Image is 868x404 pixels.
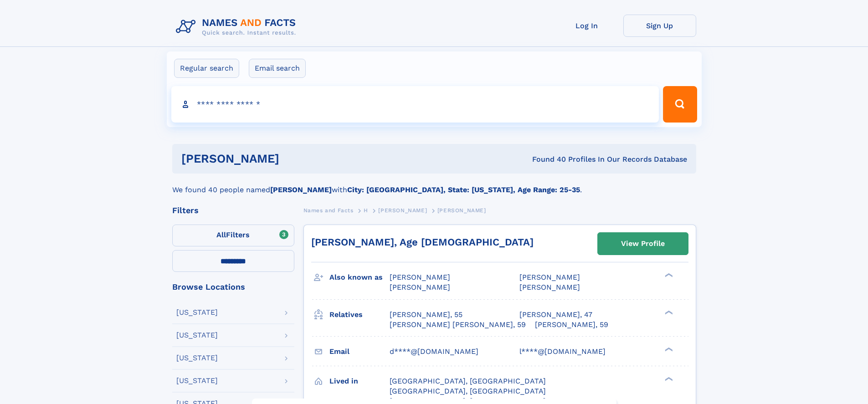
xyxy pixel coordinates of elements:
[663,309,673,315] div: ❯
[663,86,697,123] button: Search Button
[329,373,390,389] h3: Lived in
[378,205,427,216] a: [PERSON_NAME]
[172,283,294,291] div: Browse Locations
[176,332,218,339] div: [US_STATE]
[519,310,592,320] a: [PERSON_NAME], 47
[621,233,665,254] div: View Profile
[663,272,673,278] div: ❯
[172,174,696,195] div: We found 40 people named with .
[390,387,546,395] span: [GEOGRAPHIC_DATA], [GEOGRAPHIC_DATA]
[176,309,218,316] div: [US_STATE]
[550,15,623,37] a: Log In
[378,207,427,214] span: [PERSON_NAME]
[303,205,354,216] a: Names and Facts
[347,185,580,194] b: City: [GEOGRAPHIC_DATA], State: [US_STATE], Age Range: 25-35
[329,344,390,359] h3: Email
[172,206,294,215] div: Filters
[172,225,294,246] label: Filters
[623,15,696,37] a: Sign Up
[519,273,580,281] span: [PERSON_NAME]
[364,207,368,214] span: H
[329,270,390,285] h3: Also known as
[535,320,608,330] a: [PERSON_NAME], 59
[390,310,462,320] a: [PERSON_NAME], 55
[329,307,390,322] h3: Relatives
[390,283,450,291] span: [PERSON_NAME]
[216,230,226,239] span: All
[176,354,218,362] div: [US_STATE]
[437,207,486,214] span: [PERSON_NAME]
[364,205,368,216] a: H
[663,376,673,382] div: ❯
[172,15,303,39] img: Logo Names and Facts
[311,236,534,248] a: [PERSON_NAME], Age [DEMOGRAPHIC_DATA]
[598,233,688,255] a: View Profile
[663,346,673,352] div: ❯
[174,59,239,78] label: Regular search
[519,283,580,291] span: [PERSON_NAME]
[390,377,546,385] span: [GEOGRAPHIC_DATA], [GEOGRAPHIC_DATA]
[171,86,659,123] input: search input
[390,273,450,281] span: [PERSON_NAME]
[181,153,406,164] h1: [PERSON_NAME]
[406,154,687,164] div: Found 40 Profiles In Our Records Database
[270,185,332,194] b: [PERSON_NAME]
[176,377,218,384] div: [US_STATE]
[249,59,306,78] label: Email search
[390,320,526,330] a: [PERSON_NAME] [PERSON_NAME], 59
